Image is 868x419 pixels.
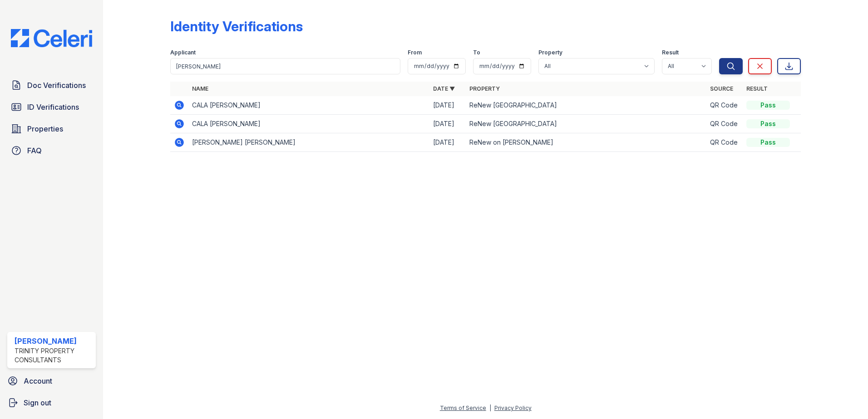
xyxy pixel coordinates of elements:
div: Pass [746,138,790,147]
div: Pass [746,119,790,128]
div: | [489,404,491,411]
a: Date ▼ [433,85,455,92]
td: ReNew [GEOGRAPHIC_DATA] [466,96,707,115]
a: Name [192,85,208,92]
a: Property [469,85,500,92]
a: Source [710,85,733,92]
span: ID Verifications [27,102,79,112]
td: QR Code [706,115,743,133]
div: Identity Verifications [170,18,303,34]
label: Result [662,49,679,56]
label: Property [538,49,562,56]
span: Doc Verifications [27,80,86,91]
img: CE_Logo_Blue-a8612792a0a2168367f1c8372b55b34899dd931a85d93a1a3d3e32e68fde9ad4.png [4,29,99,47]
label: Applicant [170,49,196,56]
td: [DATE] [429,133,466,152]
td: [DATE] [429,115,466,133]
td: QR Code [706,133,743,152]
span: Properties [27,123,63,134]
a: Doc Verifications [7,76,96,94]
td: [PERSON_NAME] [PERSON_NAME] [188,133,429,152]
td: CALA [PERSON_NAME] [188,96,429,115]
a: ID Verifications [7,98,96,116]
span: Sign out [24,397,51,408]
label: From [408,49,422,56]
a: FAQ [7,141,96,160]
td: [DATE] [429,96,466,115]
div: [PERSON_NAME] [15,336,92,346]
div: Pass [746,101,790,110]
a: Properties [7,120,96,138]
a: Result [746,85,768,92]
td: ReNew on [PERSON_NAME] [466,133,707,152]
span: Account [24,375,52,386]
label: To [473,49,480,56]
span: FAQ [27,145,42,156]
a: Terms of Service [440,404,486,411]
a: Sign out [4,394,99,412]
td: ReNew [GEOGRAPHIC_DATA] [466,115,707,133]
a: Account [4,372,99,390]
td: CALA [PERSON_NAME] [188,115,429,133]
a: Privacy Policy [494,404,532,411]
td: QR Code [706,96,743,115]
div: Trinity Property Consultants [15,346,92,365]
input: Search by name or phone number [170,58,400,74]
